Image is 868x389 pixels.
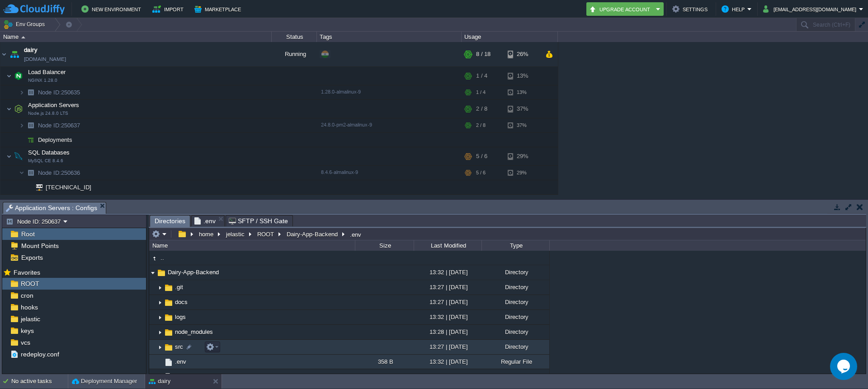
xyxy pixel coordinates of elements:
img: AMDAwAAAACH5BAEAAAAALAAAAAABAAEAAAICRAEAOw== [8,42,21,66]
a: cron [19,291,35,300]
div: Tags [317,32,461,42]
button: Marketplace [194,4,244,14]
div: 2 / 8 [476,118,486,132]
span: Node ID: [38,169,61,176]
div: Type [482,240,549,251]
span: Load Balancer [27,68,67,76]
span: MySQL CE 8.4.6 [28,158,63,164]
a: jelastic [19,315,42,323]
div: 561 B [355,369,414,383]
div: 5 / 6 [476,166,486,180]
button: Dairy-App-Backend [285,230,340,238]
div: Directory [481,310,549,324]
button: jelastic [225,230,247,238]
a: Load BalancerNGINX 1.28.0 [27,69,67,75]
div: 1 / 4 [476,67,487,85]
span: Application Servers : Configs [6,202,97,214]
div: 13:28 | [DATE] [414,325,481,339]
div: Size [356,240,414,251]
a: SQL DatabasesMySQL CE 8.4.6 [27,149,71,156]
span: .env [194,216,216,226]
div: 13:27 | [DATE] [414,369,481,383]
div: Directory [481,280,549,294]
img: AMDAwAAAACH5BAEAAAAALAAAAAABAAEAAAICRAEAOw== [156,325,164,339]
div: 13:32 | [DATE] [414,355,481,369]
div: Regular File [481,355,549,369]
img: AMDAwAAAACH5BAEAAAAALAAAAAABAAEAAAICRAEAOw== [24,166,37,180]
span: 250637 [37,122,81,129]
div: 26% [508,42,537,66]
img: AMDAwAAAACH5BAEAAAAALAAAAAABAAEAAAICRAEAOw== [24,133,37,147]
img: AMDAwAAAACH5BAEAAAAALAAAAAABAAEAAAICRAEAOw== [12,67,25,85]
a: ROOT [19,280,41,288]
div: Name [150,240,355,251]
a: vcs [19,338,32,347]
button: Import [152,4,186,14]
img: AMDAwAAAACH5BAEAAAAALAAAAAABAAEAAAICRAEAOw== [156,281,164,295]
img: AMDAwAAAACH5BAEAAAAALAAAAAABAAEAAAICRAEAOw== [164,298,174,308]
button: Deployment Manager [72,377,137,386]
a: Dairy-App-Backend [166,268,220,276]
img: AMDAwAAAACH5BAEAAAAALAAAAAABAAEAAAICRAEAOw== [164,342,174,352]
a: keys [19,327,35,335]
button: New Environment [81,4,144,14]
span: Application Servers [27,101,80,109]
li: /home/jelastic/ROOT/Dairy-App-Backend/.env [191,215,225,226]
div: 5 / 6 [476,147,487,165]
div: Name [1,32,271,42]
div: 13:32 | [DATE] [414,265,481,279]
button: Settings [672,4,710,14]
div: Usage [462,32,557,42]
img: AMDAwAAAACH5BAEAAAAALAAAAAABAAEAAAICRAEAOw== [164,357,174,367]
img: AMDAwAAAACH5BAEAAAAALAAAAAABAAEAAAICRAEAOw== [156,355,164,369]
a: .gitignore [174,372,200,380]
img: AMDAwAAAACH5BAEAAAAALAAAAAABAAEAAAICRAEAOw== [19,118,24,132]
button: Help [722,4,747,14]
img: AMDAwAAAACH5BAEAAAAALAAAAAABAAEAAAICRAEAOw== [149,253,159,263]
a: logs [174,313,187,321]
a: node_modules [174,328,214,336]
div: 37% [508,100,537,118]
span: Directories [155,216,185,227]
img: AMDAwAAAACH5BAEAAAAALAAAAAABAAEAAAICRAEAOw== [30,180,42,194]
span: Deployments [37,136,74,144]
div: Last Modified [415,240,481,251]
a: [TECHNICAL_ID] [45,184,93,191]
div: 8 / 18 [476,42,491,66]
span: SQL Databases [27,149,71,156]
img: AMDAwAAAACH5BAEAAAAALAAAAAABAAEAAAICRAEAOw== [21,36,25,38]
img: AMDAwAAAACH5BAEAAAAALAAAAAABAAEAAAICRAEAOw== [12,100,25,118]
img: AMDAwAAAACH5BAEAAAAALAAAAAABAAEAAAICRAEAOw== [156,369,164,383]
div: No active tasks [11,374,68,389]
img: AMDAwAAAACH5BAEAAAAALAAAAAABAAEAAAICRAEAOw== [164,313,174,323]
span: Root [19,230,36,238]
div: Directory [481,340,549,354]
img: AMDAwAAAACH5BAEAAAAALAAAAAABAAEAAAICRAEAOw== [164,283,174,293]
div: 1 / 4 [476,85,486,99]
img: AMDAwAAAACH5BAEAAAAALAAAAAABAAEAAAICRAEAOw== [19,133,24,147]
div: Regular File [481,369,549,383]
span: hooks [19,303,39,311]
a: Node ID:250635 [37,89,81,96]
a: dairy [24,46,38,55]
div: 13:32 | [DATE] [414,310,481,324]
img: AMDAwAAAACH5BAEAAAAALAAAAAABAAEAAAICRAEAOw== [6,67,12,85]
a: Mount Points [19,242,60,250]
img: AMDAwAAAACH5BAEAAAAALAAAAAABAAEAAAICRAEAOw== [164,328,174,337]
a: .env [174,358,188,366]
span: NGINX 1.28.0 [28,78,57,83]
input: Click to enter the path [149,228,866,240]
span: 1.28.0-almalinux-9 [321,89,361,94]
button: Node ID: 250637 [6,217,63,225]
span: 250636 [37,169,81,177]
span: Node ID: [38,89,61,96]
div: 358 B [355,355,414,369]
span: docs [174,298,189,306]
img: AMDAwAAAACH5BAEAAAAALAAAAAABAAEAAAICRAEAOw== [12,147,25,165]
a: .. [159,254,165,262]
